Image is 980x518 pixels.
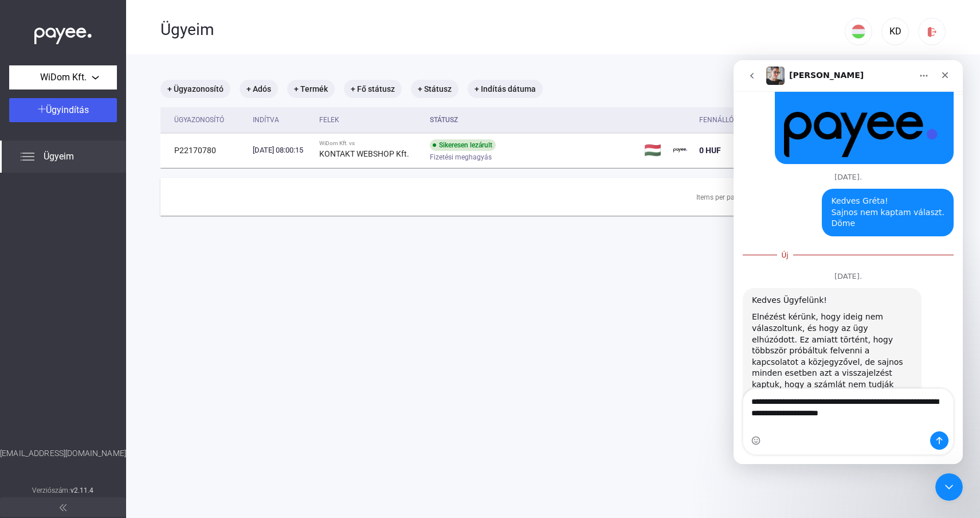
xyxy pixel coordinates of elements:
div: KD [885,25,905,38]
img: logout-red [926,26,938,38]
div: Gréta szerint… [9,228,220,407]
div: Ügyeim [160,20,845,40]
img: arrow-double-left-grey.svg [60,504,66,511]
div: Indítva [253,113,310,127]
strong: KONTAKT WEBSHOP Kft. [319,149,409,158]
mat-chip: + Ügyazonosító [160,80,230,98]
img: plus-white.svg [38,105,46,113]
textarea: Üzenet… [10,329,219,360]
div: Felek [319,113,339,127]
td: P22170780 [160,133,248,168]
img: list.svg [21,150,34,163]
span: Ügyeim [44,150,74,163]
div: Fennálló követelés [699,113,773,127]
div: Ügyazonosító [174,113,244,127]
img: white-payee-white-dot.svg [34,21,92,45]
img: HU [852,25,865,38]
mat-chip: + Adós [240,80,278,98]
td: 🇭🇺 [640,133,669,168]
div: Sikeresen lezárult [430,139,496,151]
iframe: Intercom live chat [935,473,963,501]
div: Kedves Ügyfelünk! [18,235,179,246]
button: Ügyindítás [9,98,117,122]
div: Felek [319,113,421,127]
button: logout-red [918,18,946,45]
img: payee-logo [673,143,687,157]
th: Státusz [425,107,640,133]
div: WiDom Kft. vs [319,140,421,147]
strong: v2.11.4 [70,486,94,494]
mat-chip: + Státusz [411,80,458,98]
div: Fennálló követelés [699,113,794,127]
button: HU [845,18,872,45]
span: Ügyindítás [46,104,89,115]
button: Emojiválasztó [18,376,27,385]
div: Indítva [253,113,279,127]
iframe: Intercom live chat [734,60,963,464]
div: Kedves Ügyfelünk!Elnézést kérünk, hogy ideig nem válaszoltunk, és hogy az ügy elhúzódott. Ez amia... [9,228,188,382]
div: Elnézést kérünk, hogy ideig nem válaszoltunk, és hogy az ügy elhúzódott. Ez amiatt történt, hogy ... [18,251,179,341]
div: Items per page: [696,190,744,204]
mat-chip: + Fő státusz [344,80,402,98]
span: Fizetési meghagyás [430,150,492,164]
div: [DATE] 08:00:15 [253,145,310,156]
mat-chip: + Indítás dátuma [468,80,543,98]
button: KD [881,18,909,45]
mat-chip: + Termék [287,80,335,98]
span: WiDom Kft. [40,71,87,84]
button: Üzenet küldése… [197,371,215,390]
button: WiDom Kft. [9,65,117,89]
span: 0 HUF [699,146,721,155]
div: Ügyazonosító [174,113,224,127]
